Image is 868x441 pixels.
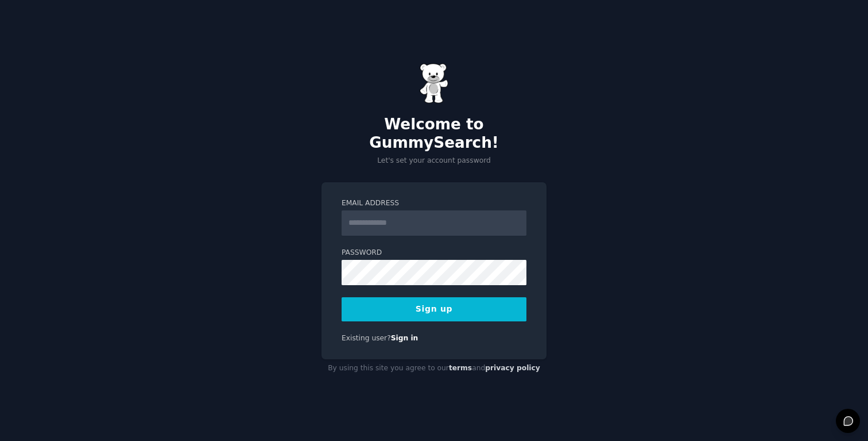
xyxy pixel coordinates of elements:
[342,334,391,342] span: Existing user?
[485,364,540,372] a: privacy policy
[449,364,472,372] a: terms
[321,156,547,166] p: Let's set your account password
[391,334,418,342] a: Sign in
[420,63,448,103] img: Gummy Bear
[342,248,526,258] label: Password
[321,116,547,152] h2: Welcome to GummySearch!
[342,198,526,209] label: Email Address
[342,297,526,321] button: Sign up
[321,359,547,378] div: By using this site you agree to our and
